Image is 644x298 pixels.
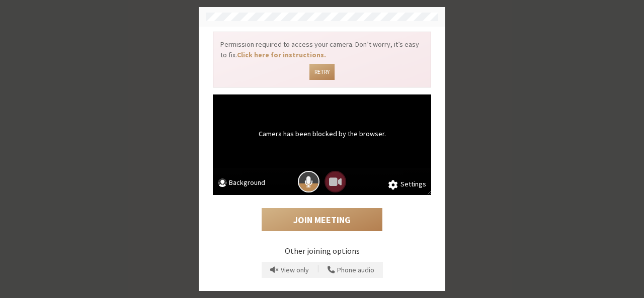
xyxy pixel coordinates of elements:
button: Settings [388,179,426,190]
span: View only [281,266,309,274]
button: Prevent echo when there is already an active mic and speaker in the room. [267,262,312,278]
p: Other joining options [213,245,431,257]
button: Background [218,177,265,190]
span: Phone audio [337,266,374,274]
p: Permission required to access your camera. Don’t worry, it’s easy to fix. [220,39,424,60]
button: Mic is on [298,171,319,192]
a: Click here for instructions. [237,50,326,59]
button: Camera has been blocked by the browser. [325,171,346,192]
button: Use your phone for mic and speaker while you view the meeting on this device. [324,262,378,278]
button: Retry [309,64,334,80]
p: Camera has been blocked by the browser. [259,129,386,139]
span: | [317,263,319,276]
button: Join Meeting [262,208,382,231]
